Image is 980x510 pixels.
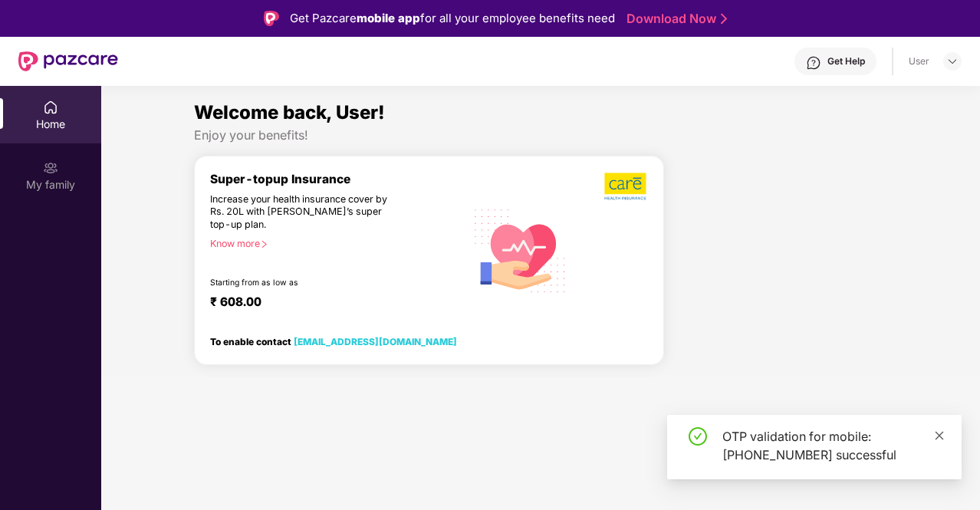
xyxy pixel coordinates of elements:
[210,336,457,347] div: To enable contact
[294,336,457,347] a: [EMAIL_ADDRESS][DOMAIN_NAME]
[357,11,420,25] strong: mobile app
[43,100,58,115] img: svg+xml;base64,PHN2ZyBpZD0iSG9tZSIgeG1sbnM9Imh0dHA6Ly93d3cudzMub3JnLzIwMDAvc3ZnIiB3aWR0aD0iMjAiIG...
[689,427,707,446] span: check-circle
[465,194,575,305] img: svg+xml;base64,PHN2ZyB4bWxucz0iaHR0cDovL3d3dy53My5vcmcvMjAwMC9zdmciIHhtbG5zOnhsaW5rPSJodHRwOi8vd3...
[210,294,450,313] div: ₹ 608.00
[210,238,456,248] div: Know more
[722,427,943,464] div: OTP validation for mobile: [PHONE_NUMBER] successful
[210,193,400,232] div: Increase your health insurance cover by Rs. 20L with [PERSON_NAME]’s super top-up plan.
[626,11,722,27] a: Download Now
[194,101,385,123] span: Welcome back, User!
[909,55,929,67] div: User
[210,278,400,288] div: Starting from as low as
[264,11,279,26] img: Logo
[210,172,465,186] div: Super-topup Insurance
[721,11,727,27] img: Stroke
[43,160,58,176] img: svg+xml;base64,PHN2ZyB3aWR0aD0iMjAiIGhlaWdodD0iMjAiIHZpZXdCb3g9IjAgMCAyMCAyMCIgZmlsbD0ibm9uZSIgeG...
[604,172,648,201] img: b5dec4f62d2307b9de63beb79f102df3.png
[946,55,959,67] img: svg+xml;base64,PHN2ZyBpZD0iRHJvcGRvd24tMzJ4MzIiIHhtbG5zPSJodHRwOi8vd3d3LnczLm9yZy8yMDAwL3N2ZyIgd2...
[194,127,887,143] div: Enjoy your benefits!
[260,240,268,248] span: right
[827,55,865,67] div: Get Help
[934,430,945,441] span: close
[290,9,615,28] div: Get Pazcare for all your employee benefits need
[18,51,118,71] img: New Pazcare Logo
[806,55,821,71] img: svg+xml;base64,PHN2ZyBpZD0iSGVscC0zMngzMiIgeG1sbnM9Imh0dHA6Ly93d3cudzMub3JnLzIwMDAvc3ZnIiB3aWR0aD...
